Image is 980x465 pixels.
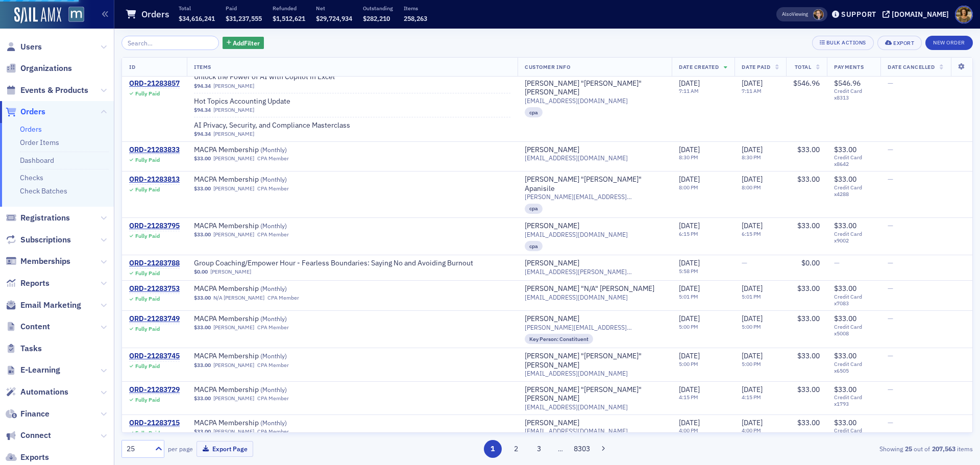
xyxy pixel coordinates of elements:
span: Date Created [679,63,719,70]
span: Content [20,321,50,332]
span: [DATE] [742,314,763,323]
span: ( Monthly ) [260,419,287,427]
span: ID [129,63,135,70]
span: [EMAIL_ADDRESS][DOMAIN_NAME] [525,97,628,105]
span: Events & Products [20,85,88,96]
span: ( Monthly ) [260,175,287,183]
a: Order Items [20,138,59,147]
div: [PERSON_NAME] [525,145,579,155]
span: MACPA Membership [194,175,323,184]
span: $34,616,241 [179,14,215,22]
div: ORD-21283715 [129,419,180,428]
div: cpa [525,241,543,251]
span: Credit Card x8313 [834,88,873,102]
span: Connect [20,430,51,441]
span: [DATE] [679,385,700,394]
span: $33.00 [797,145,820,154]
span: $33.00 [797,284,820,293]
a: ORD-21283788 [129,259,180,268]
span: MACPA Membership [194,419,323,428]
span: [PERSON_NAME][EMAIL_ADDRESS][DOMAIN_NAME] [525,324,665,331]
span: Items [194,63,211,70]
button: Export Page [197,441,253,457]
span: E-Learning [20,364,60,376]
a: [PERSON_NAME] "[PERSON_NAME]" [PERSON_NAME] [525,79,665,97]
a: [PERSON_NAME] [213,395,254,402]
span: Michelle Brown [813,9,824,20]
span: MACPA Membership [194,222,323,231]
div: CPA Member [257,185,289,192]
a: New Order [925,37,973,46]
div: Fully Paid [135,186,160,193]
span: Registrations [20,212,70,224]
span: Hot Topics Accounting Update [194,97,323,106]
span: $33.00 [194,295,211,301]
a: Memberships [6,256,70,267]
a: [PERSON_NAME] [213,231,254,238]
span: [DATE] [742,385,763,394]
div: cpa [525,204,543,214]
div: Fully Paid [135,430,160,436]
span: [DATE] [679,79,700,88]
div: [PERSON_NAME] "N/A" [PERSON_NAME] [525,284,654,293]
span: Credit Card x5379 [834,427,873,440]
button: [DOMAIN_NAME] [883,11,952,18]
a: Connect [6,430,51,441]
span: Payments [834,63,864,70]
span: [DATE] [742,79,763,88]
span: [EMAIL_ADDRESS][DOMAIN_NAME] [525,403,628,411]
div: CPA Member [267,295,299,301]
a: [PERSON_NAME] [213,131,254,137]
div: ORD-21283833 [129,145,180,155]
span: [EMAIL_ADDRESS][DOMAIN_NAME] [525,231,628,238]
a: [PERSON_NAME] [210,268,251,275]
a: [PERSON_NAME] [213,155,254,162]
div: Fully Paid [135,363,160,370]
a: Finance [6,408,50,420]
span: [DATE] [742,418,763,427]
span: [DATE] [742,284,763,293]
a: Group Coaching/Empower Hour - Fearless Boundaries: Saying No and Avoiding Burnout [194,259,473,268]
div: CPA Member [257,362,289,369]
a: ORD-21283753 [129,284,180,293]
span: $33.00 [797,418,820,427]
a: Unlock the Power of AI with Copilot in Excel [194,72,335,82]
span: Credit Card x6505 [834,361,873,374]
span: $33.00 [834,145,856,154]
time: 8:00 PM [742,184,761,191]
span: $94.34 [194,131,211,137]
div: [PERSON_NAME] [525,419,579,428]
span: Exports [20,452,49,463]
a: Orders [20,125,42,134]
span: $33.00 [834,221,856,230]
div: [PERSON_NAME] [525,222,579,231]
span: $33.00 [194,155,211,162]
span: $282,210 [363,14,390,22]
div: ORD-21283749 [129,314,180,324]
span: $33.00 [194,324,211,331]
button: New Order [925,36,973,50]
span: Subscriptions [20,234,71,246]
a: [PERSON_NAME] "[PERSON_NAME]" Apanisile [525,175,665,193]
span: [DATE] [679,418,700,427]
span: $33.00 [834,418,856,427]
span: $33.00 [834,175,856,184]
span: MACPA Membership [194,284,323,293]
span: Credit Card x1793 [834,394,873,407]
a: Dashboard [20,156,54,165]
a: Exports [6,452,49,463]
div: Fully Paid [135,326,160,332]
div: Fully Paid [135,233,160,239]
a: [PERSON_NAME] [213,428,254,435]
p: Net [316,5,352,12]
p: Refunded [273,5,305,12]
div: Export [893,40,914,46]
div: 25 [127,444,149,454]
span: $94.34 [194,83,211,89]
div: ORD-21283795 [129,222,180,231]
span: [DATE] [679,314,700,323]
p: Paid [226,5,262,12]
span: Memberships [20,256,70,267]
span: ( Monthly ) [260,222,287,230]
